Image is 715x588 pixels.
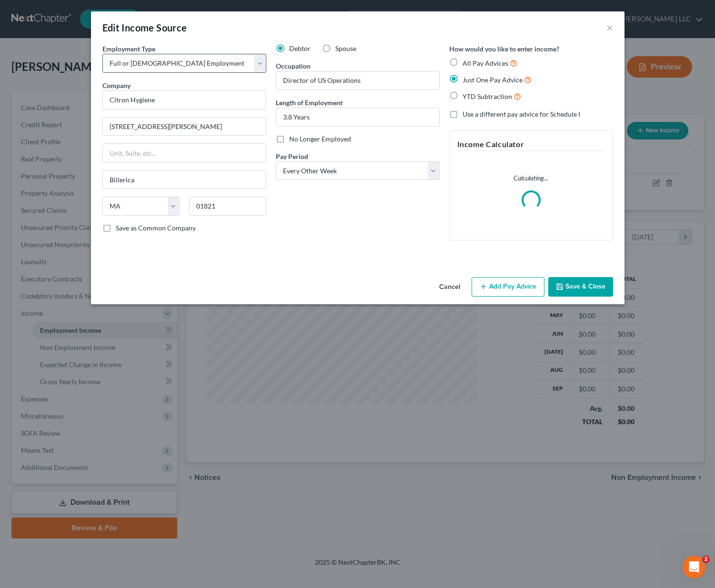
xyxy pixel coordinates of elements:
[463,92,512,100] span: YTD Subtraction
[276,152,308,160] span: Pay Period
[189,197,266,216] input: Enter zip...
[103,144,266,162] input: Unit, Suite, etc...
[102,81,131,90] span: Company
[335,44,356,52] span: Spouse
[276,98,342,108] label: Length of Employment
[606,22,613,33] button: ×
[276,108,439,126] input: ex: 2 years
[103,170,266,189] input: Enter city...
[457,139,605,150] h5: Income Calculator
[102,21,187,34] div: Edit Income Source
[432,278,468,297] button: Cancel
[276,61,311,71] label: Occupation
[449,44,559,54] label: How would you like to enter income?
[548,277,613,297] button: Save & Close
[472,277,544,297] button: Add Pay Advice
[289,44,311,52] span: Debtor
[463,110,580,118] span: Use a different pay advice for Schedule I
[683,556,705,578] iframe: Intercom live chat
[102,45,155,53] span: Employment Type
[463,59,508,67] span: All Pay Advices
[276,71,439,90] input: --
[463,76,523,84] span: Just One Pay Advice
[102,90,266,110] input: Search company by name...
[702,556,710,563] span: 2
[116,224,196,232] span: Save as Common Company
[103,118,266,136] input: Enter address...
[289,135,351,143] span: No Longer Employed
[457,173,605,183] p: Calculating...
